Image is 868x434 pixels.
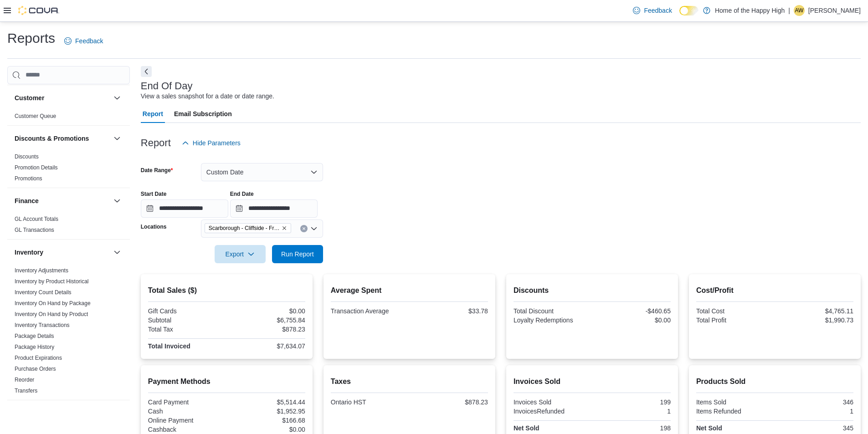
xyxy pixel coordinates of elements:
span: Report [143,105,163,123]
div: View a sales snapshot for a date or date range. [141,92,274,101]
span: Package History [15,343,54,351]
div: Total Cost [696,307,773,315]
h3: Finance [15,196,39,205]
span: Inventory Count Details [15,289,72,296]
button: Finance [112,195,123,206]
h3: Customer [15,93,44,102]
a: Inventory Adjustments [15,267,68,274]
strong: Net Sold [514,424,539,432]
h3: Inventory [15,248,43,257]
div: InvoicesRefunded [514,408,591,415]
a: Feedback [61,32,107,50]
span: Inventory Adjustments [15,267,68,274]
button: Hide Parameters [178,134,244,152]
span: Transfers [15,387,37,394]
h2: Discounts [514,285,671,296]
h2: Taxes [331,376,488,387]
span: Scarborough - Cliffside - Friendly Stranger [205,223,291,233]
div: $166.68 [228,417,305,424]
a: GL Transactions [15,227,54,233]
a: Inventory Transactions [15,322,70,328]
div: Customer [7,111,130,125]
label: End Date [230,190,254,198]
button: Finance [15,196,110,205]
label: Locations [141,223,167,230]
span: Inventory Transactions [15,322,70,329]
div: 345 [776,424,853,432]
a: Feedback [629,1,675,20]
button: Discounts & Promotions [15,134,110,143]
div: Cashback [148,426,225,433]
div: 198 [594,424,671,432]
button: Clear input [300,225,308,232]
span: Purchase Orders [15,365,56,373]
h2: Invoices Sold [514,376,671,387]
a: Promotions [15,175,42,182]
div: $7,634.07 [228,342,305,350]
span: Dark Mode [679,15,680,16]
span: Feedback [75,36,103,46]
div: Gift Cards [148,307,225,315]
a: Inventory Count Details [15,289,72,296]
h1: Reports [7,29,55,47]
span: Product Expirations [15,354,62,362]
div: Alexia Williams [794,5,805,16]
a: Package History [15,344,54,350]
h2: Payment Methods [148,376,305,387]
a: GL Account Totals [15,216,58,222]
span: Discounts [15,153,39,160]
div: Transaction Average [331,307,408,315]
p: | [788,5,790,16]
button: Open list of options [310,225,318,232]
span: Reorder [15,376,34,383]
div: Discounts & Promotions [7,151,130,188]
img: Cova [18,6,59,15]
button: Export [215,245,266,263]
div: $878.23 [228,326,305,333]
div: Loyalty Redemptions [514,317,591,324]
button: Inventory [112,247,123,258]
div: Items Refunded [696,408,773,415]
div: Total Profit [696,317,773,324]
div: $1,990.73 [776,317,853,324]
a: Inventory On Hand by Package [15,300,91,306]
strong: Total Invoiced [148,342,190,350]
span: Inventory On Hand by Package [15,300,91,307]
span: Promotions [15,175,42,182]
span: GL Transactions [15,226,54,234]
div: Ontario HST [331,398,408,406]
div: $878.23 [411,398,488,406]
a: Package Details [15,333,54,339]
span: Inventory On Hand by Product [15,311,88,318]
button: Custom Date [201,163,323,181]
button: Inventory [15,248,110,257]
label: Date Range [141,167,173,174]
span: Run Report [281,250,314,259]
a: Customer Queue [15,113,56,119]
button: Loyalty [112,408,123,419]
strong: Net Sold [696,424,722,432]
h2: Average Spent [331,285,488,296]
button: Remove Scarborough - Cliffside - Friendly Stranger from selection in this group [282,225,287,231]
input: Press the down key to open a popover containing a calendar. [141,199,228,218]
input: Press the down key to open a popover containing a calendar. [230,199,318,218]
div: -$460.65 [594,307,671,315]
a: Inventory On Hand by Product [15,311,88,317]
div: 199 [594,398,671,406]
div: $6,755.84 [228,317,305,324]
span: Export [220,245,260,263]
span: Scarborough - Cliffside - Friendly Stranger [209,224,280,233]
button: Customer [15,93,110,102]
a: Promotion Details [15,164,58,171]
span: Email Subscription [174,105,232,123]
div: Total Discount [514,307,591,315]
div: $0.00 [594,317,671,324]
div: $0.00 [228,307,305,315]
div: $5,514.44 [228,398,305,406]
div: $1,952.95 [228,408,305,415]
button: Next [141,66,152,77]
a: Discounts [15,153,39,160]
div: $0.00 [228,426,305,433]
label: Start Date [141,190,167,198]
button: Loyalty [15,408,110,418]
